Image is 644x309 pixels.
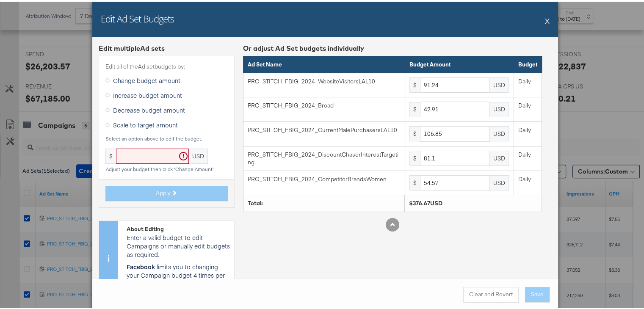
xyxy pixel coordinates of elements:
div: Adjust your budget then click 'Change Amount' [105,165,228,171]
td: Daily [514,144,542,169]
div: USD [490,149,509,164]
th: Budget [514,55,542,72]
th: Budget Amount [405,55,514,72]
td: Daily [514,120,542,145]
div: $376.67USD [409,198,537,206]
button: Clear and Revert [463,285,519,301]
div: Select an option above to edit the budget. [105,134,228,140]
th: Ad Set Name [243,55,405,72]
div: $ [409,76,420,91]
span: Decrease budget amount [113,104,185,113]
div: Or adjust Ad Set budgets individually [243,42,542,52]
div: About Editing [127,223,230,232]
p: limits you to changing your Campaign budget 4 times per hour. [127,261,230,286]
div: USD [490,100,509,116]
td: Daily [514,169,542,193]
div: USD [490,124,509,140]
div: $ [409,174,420,189]
div: PRO_STITCH_FBIG_2024_DiscountChaserInterestTargeting [248,149,400,165]
div: PRO_STITCH_FBIG_2024_Broad [248,100,400,108]
div: $ [409,100,420,116]
div: Total: [248,198,400,206]
span: Change budget amount [113,74,180,83]
span: Scale to target amount [113,119,178,127]
div: $ [409,124,420,140]
div: PRO_STITCH_FBIG_2024_CompetitorBrandsWomen [248,174,400,182]
span: Increase budget amount [113,89,182,98]
div: $ [409,149,420,164]
label: Edit all of the Ad set budgets by: [105,61,228,69]
div: PRO_STITCH_FBIG_2024_CurrentMalePurchasersLAL10 [248,124,400,132]
div: PRO_STITCH_FBIG_2024_WebsiteVisitorsLAL10 [248,76,400,84]
div: USD [189,147,208,162]
div: USD [490,174,509,189]
td: Daily [514,96,542,120]
strong: Facebook [127,261,155,269]
p: Enter a valid budget to edit Campaigns or manually edit budgets as required. [127,232,230,257]
td: Daily [514,71,542,96]
div: $ [105,147,116,162]
button: X [545,11,550,28]
div: USD [490,76,509,91]
div: Edit multiple Ad set s [99,42,235,52]
h2: Edit Ad Set Budgets [101,11,174,23]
